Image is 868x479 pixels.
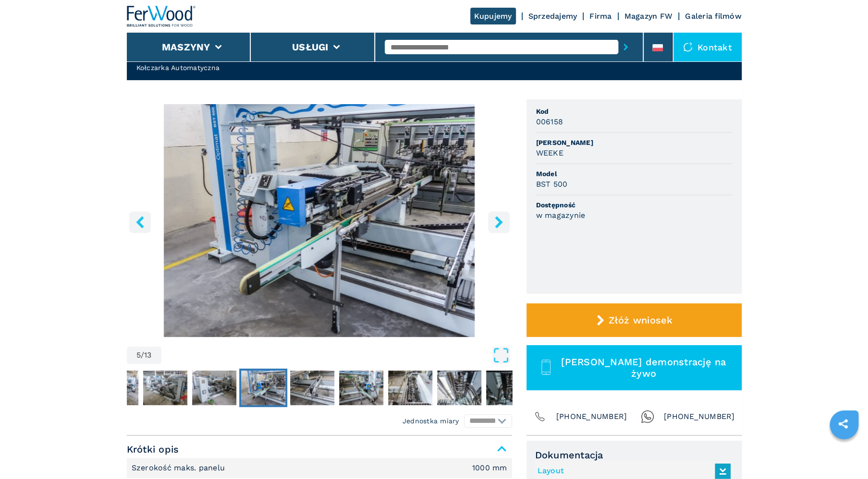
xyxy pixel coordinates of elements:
[470,8,516,24] a: Kupujemy
[556,410,627,423] span: [PHONE_NUMBER]
[388,371,432,405] img: f64f9ece6184fd986c20044a61600817
[141,369,189,407] button: Go to Slide 3
[557,356,730,379] span: [PERSON_NAME] demonstrację na żywo
[673,33,742,61] div: Kontakt
[538,463,726,479] a: Layout
[472,464,507,472] em: 1000 mm
[241,371,285,405] img: 7634ea662080c3d5dcafcaf08bf626c3
[536,147,563,158] h3: WEEKE
[136,351,141,359] span: 5
[127,441,512,458] span: Krótki opis
[486,371,530,405] img: 045f5c2277b6f36679acbaabb5318538
[435,369,483,407] button: Go to Slide 9
[484,369,532,407] button: Go to Slide 10
[437,371,481,405] img: 68fc5f3b41de517c2f409c687f11c5f5
[536,107,732,116] span: Kod
[533,410,547,423] img: Phone
[190,369,238,407] button: Go to Slide 4
[535,449,733,461] span: Dokumentacja
[589,12,611,21] a: Firma
[536,179,568,190] h3: BST 500
[536,138,732,147] span: [PERSON_NAME]
[536,200,732,210] span: Dostępność
[292,41,329,53] button: Usługi
[831,412,855,436] a: sharethis
[129,211,151,233] button: left-button
[386,369,434,407] button: Go to Slide 8
[43,369,428,407] nav: Thumbnail Navigation
[94,371,138,405] img: 0de1b2a8447f1eb50b8e4a81adb3c1e7
[403,416,459,426] em: Jednostka miary
[624,12,673,21] a: Magazyn FW
[536,116,563,127] h3: 006158
[239,369,287,407] button: Go to Slide 5
[528,12,577,21] a: Sprzedajemy
[144,351,152,359] span: 13
[162,41,210,53] button: Maszyny
[618,36,633,58] button: submit-button
[127,6,196,27] img: Ferwood
[288,369,336,407] button: Go to Slide 6
[608,314,672,326] span: Złóż wniosek
[536,169,732,179] span: Model
[339,371,383,405] img: a0858ca89ca25fb5a62ade2d330486f7
[683,42,693,52] img: Kontakt
[143,371,187,405] img: d2cc06ba9e110325a445047fb8505a5d
[526,303,742,337] button: Złóż wniosek
[132,463,228,473] p: Szerokość maks. panelu
[127,104,512,337] img: Kołczarka Automatyczna WEEKE BST 500
[641,410,654,423] img: Whatsapp
[536,210,586,221] h3: w magazynie
[685,12,742,21] a: Galeria filmów
[92,369,140,407] button: Go to Slide 2
[127,104,512,337] div: Go to Slide 5
[164,347,510,364] button: Open Fullscreen
[192,371,236,405] img: 7c6a61a51e4feaa15735927798515d2d
[827,436,861,472] iframe: Chat
[526,345,742,390] button: [PERSON_NAME] demonstrację na żywo
[141,351,144,359] span: /
[290,371,334,405] img: e3db9b73b8b23f815b5ea042764b9556
[488,211,510,233] button: right-button
[136,63,246,72] h2: Kołczarka Automatyczna
[337,369,385,407] button: Go to Slide 7
[664,410,735,423] span: [PHONE_NUMBER]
